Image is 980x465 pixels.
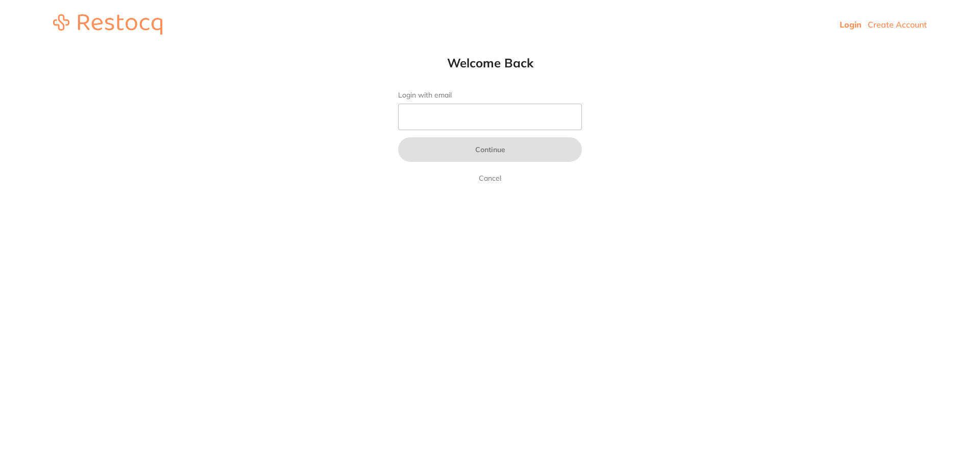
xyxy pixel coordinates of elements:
a: Create Account [868,19,927,30]
a: Login [840,19,862,30]
a: Cancel [477,172,503,184]
button: Continue [398,137,582,162]
label: Login with email [398,91,582,100]
h1: Welcome Back [378,55,602,70]
img: restocq_logo.svg [53,14,162,35]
